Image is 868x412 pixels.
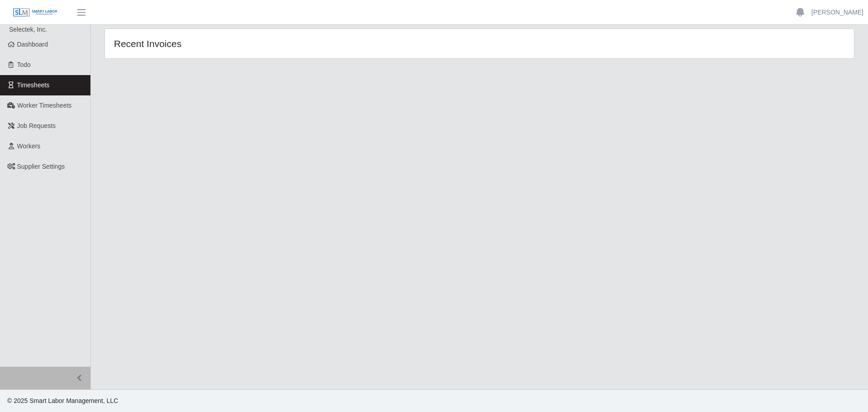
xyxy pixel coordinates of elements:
[17,41,48,48] span: Dashboard
[17,163,65,170] span: Supplier Settings
[17,102,71,109] span: Worker Timesheets
[17,142,41,150] span: Workers
[811,8,863,17] a: [PERSON_NAME]
[17,81,50,89] span: Timesheets
[114,38,410,49] h4: Recent Invoices
[17,122,56,129] span: Job Requests
[9,26,47,33] span: Selectek, Inc.
[17,61,31,68] span: Todo
[13,8,58,18] img: SLM Logo
[7,397,118,404] span: © 2025 Smart Labor Management, LLC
